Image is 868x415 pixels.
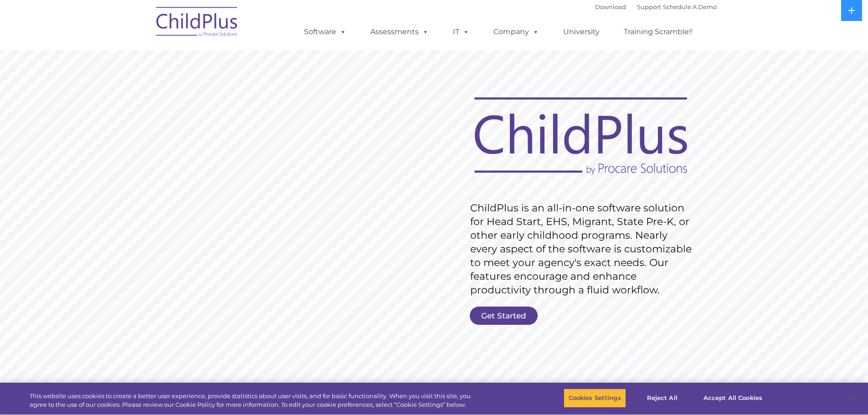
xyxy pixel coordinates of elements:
[554,23,609,41] a: University
[634,389,691,408] button: Reject All
[595,3,717,10] font: |
[470,307,538,325] a: Get Started
[295,23,355,41] a: Software
[637,3,661,10] a: Support
[699,389,767,408] button: Accept All Cookies
[152,0,243,46] img: ChildPlus by Procare Solutions
[484,23,548,41] a: Company
[663,3,717,10] a: Schedule A Demo
[30,392,478,410] div: This website uses cookies to create a better user experience, provide statistics about user visit...
[615,23,702,41] a: Training Scramble!!
[843,388,863,408] button: Close
[361,23,438,41] a: Assessments
[595,3,626,10] a: Download
[564,389,626,408] button: Cookies Settings
[444,23,478,41] a: IT
[470,201,696,297] rs-layer: ChildPlus is an all-in-one software solution for Head Start, EHS, Migrant, State Pre-K, or other ...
